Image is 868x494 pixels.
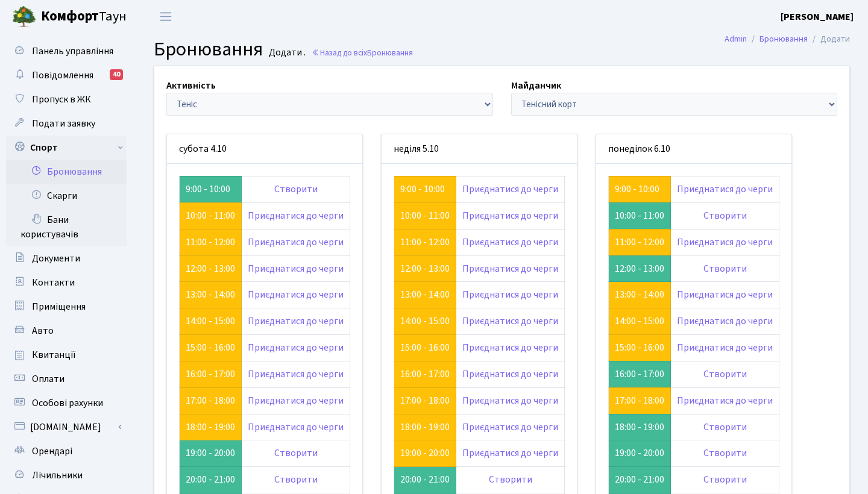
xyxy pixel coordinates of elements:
span: Особові рахунки [32,396,103,410]
span: Орендарі [32,445,72,458]
a: Приєднатися до черги [462,288,558,301]
a: Приєднатися до черги [462,262,558,275]
a: 14:00 - 15:00 [615,314,664,328]
a: Створити [703,473,747,486]
span: Лічильники [32,469,83,482]
td: 19:00 - 20:00 [609,440,671,467]
a: 12:00 - 13:00 [400,262,450,275]
a: 10:00 - 11:00 [186,209,235,222]
a: Створити [274,183,318,196]
td: 19:00 - 20:00 [180,440,242,467]
a: 14:00 - 15:00 [186,314,235,328]
small: Додати . [266,47,306,58]
td: 20:00 - 21:00 [180,467,242,493]
div: 40 [110,69,123,80]
a: Приєднатися до черги [462,183,558,196]
td: 12:00 - 13:00 [609,255,671,282]
td: 10:00 - 11:00 [609,202,671,229]
span: Бронювання [154,36,263,63]
a: Створити [703,421,747,434]
a: Приєднатися до черги [248,236,344,249]
a: Приєднатися до черги [462,209,558,222]
a: 16:00 - 17:00 [400,367,450,381]
a: [PERSON_NAME] [781,10,854,24]
a: 15:00 - 16:00 [615,341,664,354]
a: Бани користувачів [6,208,127,246]
button: Переключити навігацію [151,7,181,27]
a: Створити [703,446,747,460]
span: Оплати [32,372,64,386]
a: Лічильники [6,463,127,487]
a: 17:00 - 18:00 [186,394,235,407]
a: Створити [274,473,318,486]
a: Авто [6,319,127,343]
a: 9:00 - 10:00 [615,183,659,196]
span: Документи [32,252,80,265]
a: Бронювання [759,33,808,45]
a: 9:00 - 10:00 [400,183,445,196]
a: 15:00 - 16:00 [400,341,450,354]
a: Документи [6,246,127,270]
div: понеділок 6.10 [596,134,791,164]
a: Приєднатися до черги [248,288,344,301]
a: Приєднатися до черги [248,341,344,354]
div: субота 4.10 [167,134,362,164]
a: 17:00 - 18:00 [615,394,664,407]
a: Створити [274,446,318,460]
a: Приєднатися до черги [462,421,558,434]
img: logo.png [12,5,36,29]
a: 15:00 - 16:00 [186,341,235,354]
b: [PERSON_NAME] [781,10,854,23]
a: Приєднатися до черги [677,236,773,249]
label: Активність [166,78,216,93]
a: 11:00 - 12:00 [186,236,235,249]
span: Таун [41,7,127,27]
a: 11:00 - 12:00 [400,236,450,249]
a: Подати заявку [6,111,127,136]
a: 12:00 - 13:00 [186,262,235,275]
a: Створити [703,367,747,381]
a: Контакти [6,270,127,295]
a: 18:00 - 19:00 [186,421,235,434]
a: Пропуск в ЖК [6,87,127,111]
a: Скарги [6,184,127,208]
span: Повідомлення [32,69,93,82]
a: Орендарі [6,439,127,463]
a: Створити [489,473,532,486]
a: Приєднатися до черги [677,341,773,354]
a: Приєднатися до черги [677,288,773,301]
td: 20:00 - 21:00 [394,467,456,493]
span: Подати заявку [32,117,95,130]
label: Майданчик [511,78,561,93]
a: Приєднатися до черги [248,209,344,222]
a: 19:00 - 20:00 [400,446,450,460]
a: 18:00 - 19:00 [400,421,450,434]
a: Створити [703,262,747,275]
a: Приєднатися до черги [248,394,344,407]
span: Контакти [32,276,75,289]
a: 17:00 - 18:00 [400,394,450,407]
a: Приєднатися до черги [248,262,344,275]
a: 11:00 - 12:00 [615,236,664,249]
a: Приєднатися до черги [462,446,558,460]
a: Приєднатися до черги [462,367,558,381]
a: Створити [703,209,747,222]
a: 13:00 - 14:00 [400,288,450,301]
a: Приєднатися до черги [462,236,558,249]
a: Приміщення [6,295,127,319]
b: Комфорт [41,7,99,26]
a: Приєднатися до черги [677,314,773,328]
a: 13:00 - 14:00 [615,288,664,301]
td: 18:00 - 19:00 [609,414,671,440]
span: Бронювання [367,47,413,58]
a: 16:00 - 17:00 [186,367,235,381]
td: 20:00 - 21:00 [609,467,671,493]
a: [DOMAIN_NAME] [6,415,127,439]
span: Квитанції [32,348,76,361]
a: Назад до всіхБронювання [312,47,413,58]
a: Приєднатися до черги [462,394,558,407]
li: Додати [808,33,850,46]
a: 10:00 - 11:00 [400,209,450,222]
nav: breadcrumb [706,27,868,52]
a: Квитанції [6,343,127,367]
